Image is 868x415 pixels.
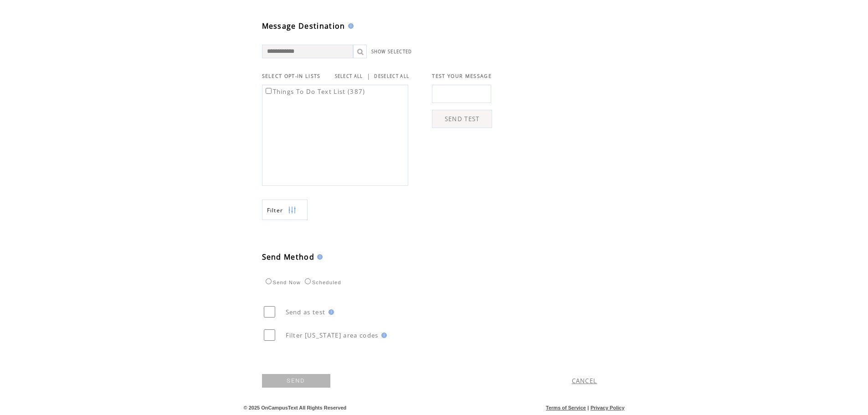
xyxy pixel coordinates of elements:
[432,73,492,79] span: TEST YOUR MESSAGE
[288,200,296,220] img: filters.png
[244,405,347,410] span: © 2025 OnCampusText All Rights Reserved
[286,331,379,339] span: Filter [US_STATE] area codes
[587,405,589,410] span: |
[314,254,323,260] img: help.gif
[432,110,492,128] a: SEND TEST
[267,206,283,214] span: Show filters
[262,374,330,388] a: SEND
[335,73,363,79] a: SELECT ALL
[374,73,409,79] a: DESELECT ALL
[262,73,321,79] span: SELECT OPT-IN LISTS
[262,21,345,31] span: Message Destination
[371,49,412,55] a: SHOW SELECTED
[266,278,272,284] input: Send Now
[286,308,326,316] span: Send as test
[262,252,315,262] span: Send Method
[263,280,301,285] label: Send Now
[345,23,354,29] img: help.gif
[303,280,341,285] label: Scheduled
[326,309,334,315] img: help.gif
[367,72,370,80] span: |
[591,405,625,410] a: Privacy Policy
[266,88,272,94] input: Things To Do Text List (387)
[305,278,311,284] input: Scheduled
[572,377,597,385] a: CANCEL
[262,200,308,220] a: Filter
[546,405,586,410] a: Terms of Service
[264,87,365,96] label: Things To Do Text List (387)
[379,333,387,338] img: help.gif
